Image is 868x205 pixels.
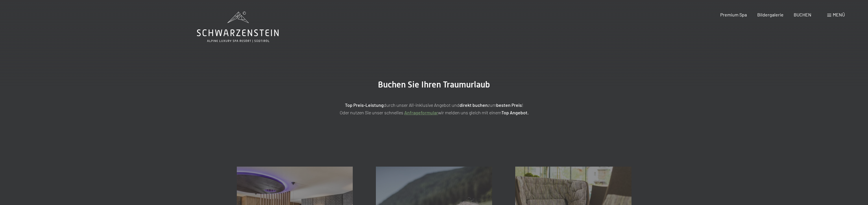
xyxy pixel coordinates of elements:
[289,101,579,116] p: durch unser All-inklusive Angebot und zum ! Oder nutzen Sie unser schnelles wir melden uns gleich...
[757,12,784,17] a: Bildergalerie
[404,110,438,115] a: Anfrageformular
[378,79,490,90] span: Buchen Sie Ihren Traumurlaub
[345,102,384,108] strong: Top Preis-Leistung
[496,102,522,108] strong: besten Preis
[720,12,747,17] a: Premium Spa
[794,12,811,17] a: BUCHEN
[501,110,529,115] strong: Top Angebot.
[459,102,488,108] strong: direkt buchen
[833,12,845,17] span: Menü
